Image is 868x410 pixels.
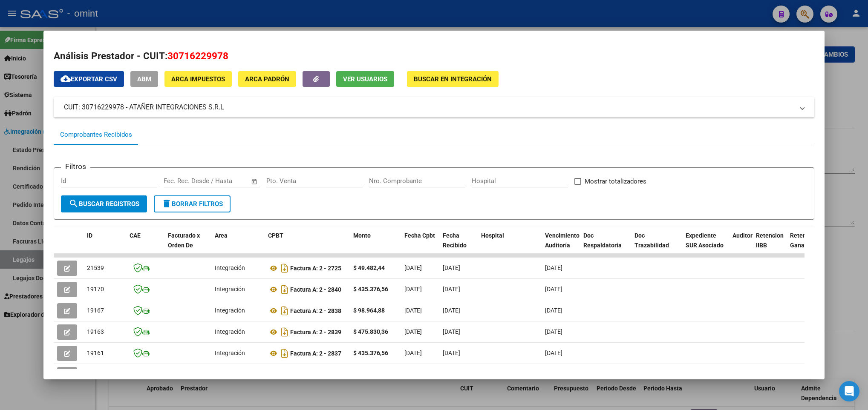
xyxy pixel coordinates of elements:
[729,227,753,264] datatable-header-cell: Auditoria
[478,227,542,264] datatable-header-cell: Hospital
[756,232,784,249] span: Retencion IIBB
[64,102,794,112] mat-panel-title: CUIT: 30716229978 - ATAÑER INTEGRACIONES S.R.L
[130,71,158,87] button: ABM
[161,200,223,208] span: Borrar Filtros
[686,232,724,249] span: Expediente SUR Asociado
[87,264,104,271] span: 21539
[268,232,283,239] span: CPBT
[61,75,117,83] span: Exportar CSV
[69,200,139,208] span: Buscar Registros
[583,232,622,249] span: Doc Respaldatoria
[353,350,388,356] strong: $ 435.376,56
[84,227,126,264] datatable-header-cell: ID
[215,232,228,239] span: Area
[580,227,631,264] datatable-header-cell: Doc Respaldatoria
[87,232,92,239] span: ID
[481,232,504,239] span: Hospital
[353,307,385,314] strong: $ 98.964,88
[245,75,289,83] span: ARCA Padrón
[206,177,247,185] input: Fecha fin
[443,232,467,249] span: Fecha Recibido
[404,286,422,292] span: [DATE]
[545,264,562,271] span: [DATE]
[171,75,225,83] span: ARCA Impuestos
[443,328,460,335] span: [DATE]
[87,328,104,335] span: 19163
[787,227,821,264] datatable-header-cell: Retención Ganancias
[732,232,758,239] span: Auditoria
[545,328,562,335] span: [DATE]
[290,286,341,293] strong: Factura A: 2 - 2840
[290,329,341,335] strong: Factura A: 2 - 2839
[167,50,228,61] span: 30716229978
[631,227,682,264] datatable-header-cell: Doc Trazabilidad
[265,227,350,264] datatable-header-cell: CPBT
[249,177,259,186] button: Open calendar
[404,232,435,239] span: Fecha Cpbt
[682,227,729,264] datatable-header-cell: Expediente SUR Asociado
[404,350,422,356] span: [DATE]
[545,350,562,356] span: [DATE]
[164,177,198,185] input: Fecha inicio
[54,71,124,87] button: Exportar CSV
[542,227,580,264] datatable-header-cell: Vencimiento Auditoría
[443,286,460,292] span: [DATE]
[61,74,71,84] mat-icon: cloud_download
[87,286,104,292] span: 19170
[404,264,422,271] span: [DATE]
[215,328,245,335] span: Integración
[161,198,172,209] mat-icon: delete
[60,130,132,140] div: Comprobantes Recibidos
[343,75,387,83] span: Ver Usuarios
[401,227,439,264] datatable-header-cell: Fecha Cpbt
[443,350,460,356] span: [DATE]
[279,304,290,318] i: Descargar documento
[336,71,394,87] button: Ver Usuarios
[404,328,422,335] span: [DATE]
[69,198,79,209] mat-icon: search
[279,347,290,360] i: Descargar documento
[414,75,492,83] span: Buscar en Integración
[215,350,245,356] span: Integración
[290,307,341,314] strong: Factura A: 2 - 2838
[154,195,231,212] button: Borrar Filtros
[545,286,562,292] span: [DATE]
[290,350,341,357] strong: Factura A: 2 - 2837
[238,71,296,87] button: ARCA Padrón
[164,227,211,264] datatable-header-cell: Facturado x Orden De
[839,381,859,401] div: Open Intercom Messenger
[61,195,147,212] button: Buscar Registros
[443,307,460,314] span: [DATE]
[215,307,245,314] span: Integración
[137,75,151,83] span: ABM
[290,265,341,272] strong: Factura A: 2 - 2725
[790,232,819,249] span: Retención Ganancias
[350,227,401,264] datatable-header-cell: Monto
[353,328,388,335] strong: $ 475.830,36
[353,286,388,292] strong: $ 435.376,56
[87,307,104,314] span: 19167
[279,283,290,296] i: Descargar documento
[443,264,460,271] span: [DATE]
[215,264,245,271] span: Integración
[211,227,265,264] datatable-header-cell: Area
[585,176,646,186] span: Mostrar totalizadores
[545,307,562,314] span: [DATE]
[439,227,478,264] datatable-header-cell: Fecha Recibido
[753,227,787,264] datatable-header-cell: Retencion IIBB
[407,71,499,87] button: Buscar en Integración
[545,232,580,249] span: Vencimiento Auditoría
[279,325,290,339] i: Descargar documento
[279,368,290,381] i: Descargar documento
[130,232,141,239] span: CAE
[404,307,422,314] span: [DATE]
[54,49,814,63] h2: Análisis Prestador - CUIT:
[168,232,200,249] span: Facturado x Orden De
[215,286,245,292] span: Integración
[126,227,164,264] datatable-header-cell: CAE
[54,97,814,118] mat-expansion-panel-header: CUIT: 30716229978 - ATAÑER INTEGRACIONES S.R.L
[61,161,90,172] h3: Filtros
[164,71,232,87] button: ARCA Impuestos
[353,232,371,239] span: Monto
[353,264,385,271] strong: $ 49.482,44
